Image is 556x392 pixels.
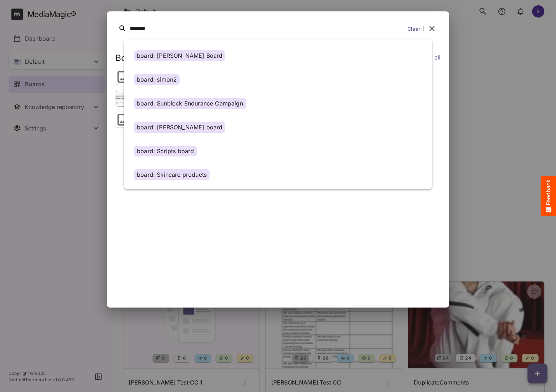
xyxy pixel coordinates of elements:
[407,25,420,32] a: Clear
[134,50,225,61] div: board: [PERSON_NAME] Board
[134,98,246,109] div: board: Sunblock Endurance Campaign
[115,53,163,63] h2: Boards ( 40 )
[134,169,210,180] div: board: Skincare products
[134,74,180,85] div: board: simon2
[134,146,197,157] div: board: Scripts board
[541,176,556,216] button: Feedback
[134,122,225,133] div: board: [PERSON_NAME] board
[115,91,131,106] img: thumbnail.jpg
